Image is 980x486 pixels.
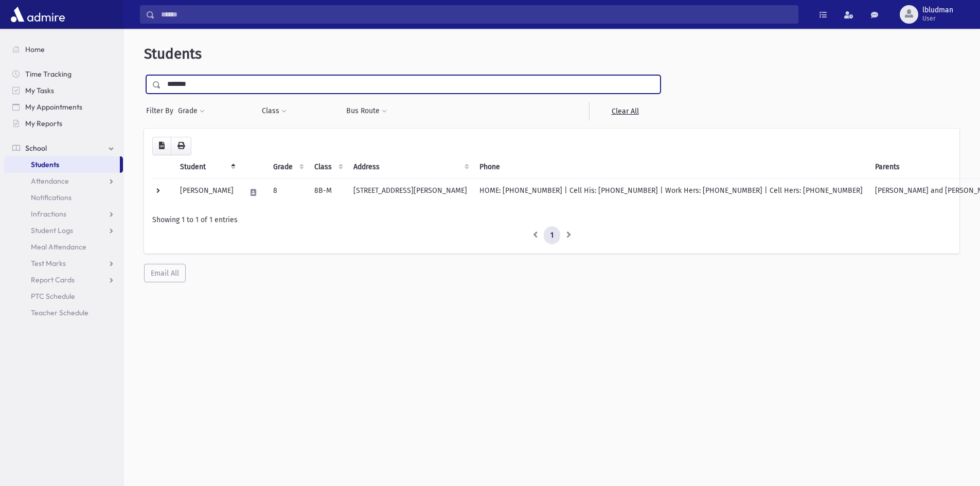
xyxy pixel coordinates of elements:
[25,69,72,79] span: Time Tracking
[31,226,73,235] span: Student Logs
[4,66,123,82] a: Time Tracking
[25,143,47,153] span: School
[146,105,177,116] span: Filter By
[589,102,661,120] a: Clear All
[922,6,953,14] span: lbludman
[155,5,798,24] input: Search
[31,275,75,284] span: Report Cards
[31,292,75,301] span: PTC Schedule
[25,86,54,95] span: My Tasks
[4,140,123,156] a: School
[4,99,123,115] a: My Appointments
[267,155,308,179] th: Grade: activate to sort column ascending
[4,82,123,99] a: My Tasks
[4,189,123,206] a: Notifications
[347,178,473,206] td: [STREET_ADDRESS][PERSON_NAME]
[922,14,953,23] span: User
[152,214,951,225] div: Showing 1 to 1 of 1 entries
[346,102,387,120] button: Bus Route
[174,155,240,179] th: Student: activate to sort column descending
[31,308,88,317] span: Teacher Schedule
[25,119,62,128] span: My Reports
[4,206,123,222] a: Infractions
[177,102,205,120] button: Grade
[31,242,86,251] span: Meal Attendance
[31,259,66,268] span: Test Marks
[8,4,67,25] img: AdmirePro
[144,264,186,282] button: Email All
[25,45,45,54] span: Home
[544,226,560,245] a: 1
[4,239,123,255] a: Meal Attendance
[152,137,171,155] button: CSV
[31,209,66,219] span: Infractions
[267,178,308,206] td: 8
[4,304,123,321] a: Teacher Schedule
[473,155,869,179] th: Phone
[4,272,123,288] a: Report Cards
[31,193,72,202] span: Notifications
[473,178,869,206] td: HOME: [PHONE_NUMBER] | Cell His: [PHONE_NUMBER] | Work Hers: [PHONE_NUMBER] | Cell Hers: [PHONE_N...
[31,160,59,169] span: Students
[31,176,69,186] span: Attendance
[4,222,123,239] a: Student Logs
[347,155,473,179] th: Address: activate to sort column ascending
[25,102,82,112] span: My Appointments
[4,41,123,58] a: Home
[4,255,123,272] a: Test Marks
[4,288,123,304] a: PTC Schedule
[144,45,202,62] span: Students
[4,173,123,189] a: Attendance
[308,155,347,179] th: Class: activate to sort column ascending
[261,102,287,120] button: Class
[4,115,123,132] a: My Reports
[174,178,240,206] td: [PERSON_NAME]
[171,137,191,155] button: Print
[308,178,347,206] td: 8B-M
[4,156,120,173] a: Students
